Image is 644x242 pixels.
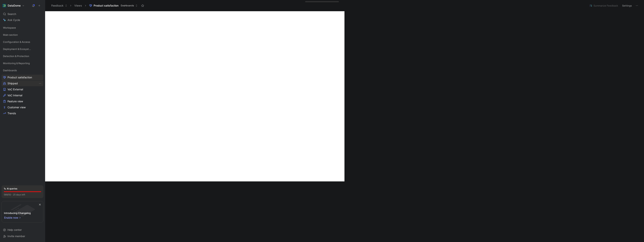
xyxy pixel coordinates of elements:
button: DataDomeDataDome [1,3,25,8]
a: Feature view [1,99,43,104]
div: Introducing Changelog [4,211,31,215]
button: Views [73,3,84,8]
a: Ask Cycle [1,17,43,23]
a: ShippedView actions [1,81,43,86]
img: DataDome [2,4,6,7]
div: Main section [1,32,43,39]
div: Detection & Protection [1,53,43,59]
span: Product satisfaction [94,4,119,7]
button: Product satisfactionDashboards [87,3,139,8]
span: Search [7,12,16,16]
div: Configuration & Access [1,39,43,46]
span: VoC External [7,88,23,91]
div: Invite member [1,233,43,239]
span: Configuration & Access [3,40,30,44]
div: AI queries [4,187,17,191]
span: Ask Cycle [7,18,20,22]
button: Enable now [4,215,22,220]
span: Deployment & Ecosystem [3,47,32,51]
span: Product satisfaction [7,76,32,79]
img: bg-BLZuj68n.svg [5,201,40,220]
div: Deployment & Ecosystem [1,46,43,53]
div: Monitoring & Reporting [1,60,43,66]
div: Deployment & Ecosystem [1,46,43,52]
div: 589/50 · 25 days left [4,193,25,197]
div: Help center [1,227,43,233]
div: Search [1,11,43,17]
span: Dashboards [3,68,17,72]
span: VoC Internal [7,94,22,97]
span: Dashboards [121,4,134,7]
span: Customer view [7,105,26,109]
button: Feedback [50,3,69,8]
span: Enable now [4,215,19,220]
span: Monitoring & Reporting [3,61,30,65]
button: Settings [620,3,634,8]
span: Workspace [3,26,16,30]
div: Detection & Protection [1,53,43,60]
span: Detection & Protection [3,54,29,58]
a: Customer view [1,105,43,110]
button: Summarize Feedback [588,3,620,8]
a: VoC Internal [1,93,43,98]
a: VoC External [1,87,43,92]
span: Shipped [7,82,18,85]
a: Trends [1,111,43,116]
div: Dashboards [1,68,43,73]
div: Main section [1,32,43,38]
a: Product satisfaction [1,75,43,80]
span: Main section [3,33,18,37]
span: Help center [7,228,22,231]
div: Configuration & Access [1,39,43,45]
button: View actions [38,82,42,85]
h1: DataDome [8,4,21,7]
span: Invite member [7,235,25,238]
div: DashboardsProduct satisfactionShippedView actionsVoC ExternalVoC InternalFeature viewCustomer vie... [1,68,43,116]
span: Feature view [7,99,23,103]
div: Monitoring & Reporting [1,60,43,67]
div: Workspace [1,25,43,30]
span: Trends [7,111,16,115]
